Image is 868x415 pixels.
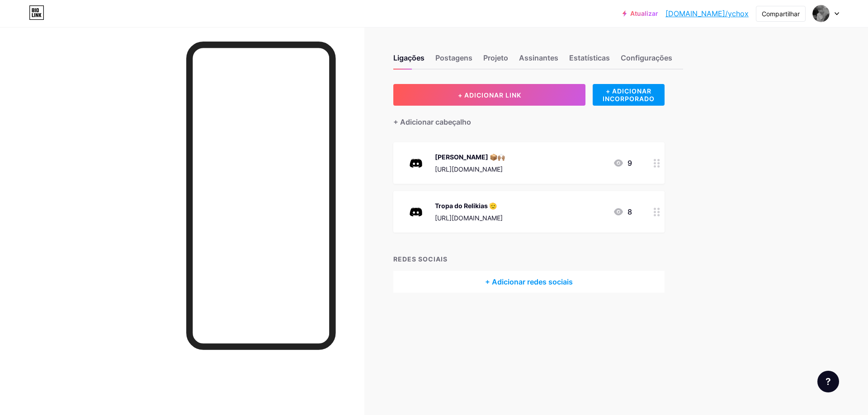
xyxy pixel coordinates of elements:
font: Compartilhar [762,10,800,18]
button: + ADICIONAR LINK [393,84,585,106]
font: [URL][DOMAIN_NAME] [435,165,503,173]
img: Tutty Tralha [812,5,830,22]
font: Tropa do Relikias 🫡 [435,202,497,210]
font: 8 [627,207,632,216]
font: + Adicionar redes sociais [485,277,573,286]
font: Configurações [621,53,672,62]
img: Minha Loja 📦🙌🏽 [404,151,428,175]
font: [URL][DOMAIN_NAME] [435,214,503,222]
font: + ADICIONAR LINK [458,91,521,99]
font: [PERSON_NAME] 📦🙌🏽 [435,153,505,161]
font: + ADICIONAR INCORPORADO [603,87,655,103]
a: [DOMAIN_NAME]/ychox [665,8,749,19]
font: Assinantes [519,53,558,62]
font: Projeto [483,53,508,62]
font: 9 [627,159,632,168]
font: Atualizar [630,9,658,17]
img: Tropa do Relikias 🫡 [404,200,428,224]
font: Estatísticas [569,53,610,62]
font: Ligações [393,53,425,62]
font: + Adicionar cabeçalho [393,117,471,126]
font: REDES SOCIAIS [393,255,448,263]
font: Postagens [435,53,472,62]
font: [DOMAIN_NAME]/ychox [665,9,749,18]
